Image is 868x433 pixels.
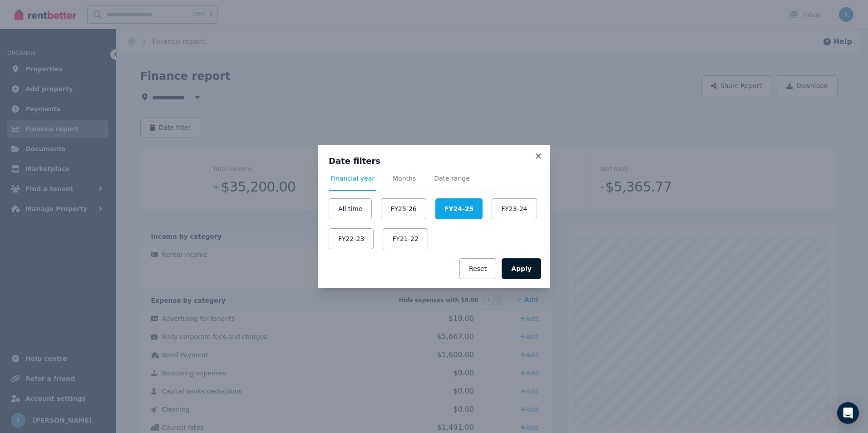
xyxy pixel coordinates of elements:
[330,174,375,183] span: Financial year
[434,174,470,183] span: Date range
[837,402,859,424] div: Open Intercom Messenger
[381,198,426,219] button: FY25-26
[492,198,537,219] button: FY23-24
[329,228,374,249] button: FY22-23
[459,258,496,279] button: Reset
[329,174,539,191] nav: Tabs
[435,198,483,219] button: FY24-25
[502,258,541,279] button: Apply
[329,198,372,219] button: All time
[329,156,539,167] h3: Date filters
[383,228,428,249] button: FY21-22
[393,174,416,183] span: Months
